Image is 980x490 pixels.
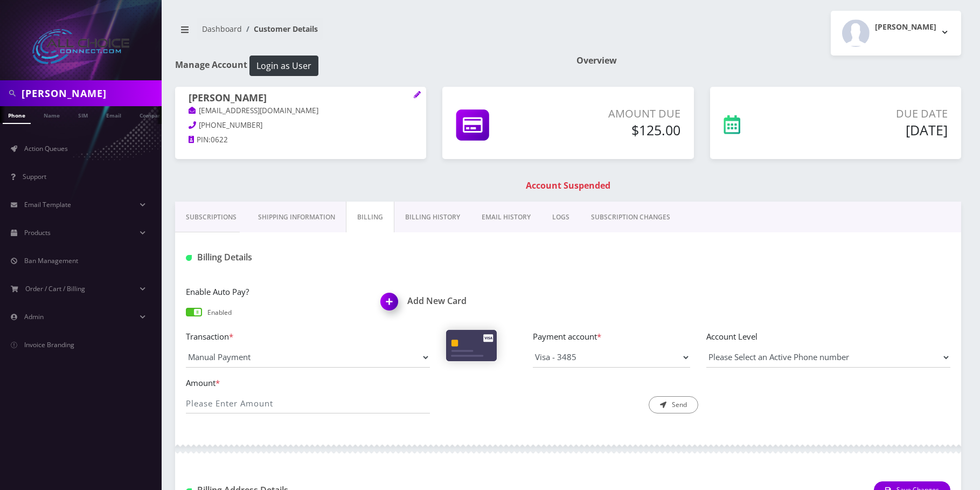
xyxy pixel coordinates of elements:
img: All Choice Connect [32,29,129,64]
span: [PHONE_NUMBER] [199,120,262,130]
a: Login as User [247,59,318,71]
h1: Add New Card [381,296,560,306]
a: Billing [346,202,394,233]
a: Company [134,106,170,123]
span: Invoice Branding [24,340,74,349]
a: [EMAIL_ADDRESS][DOMAIN_NAME] [189,106,318,116]
img: Add New Card [376,289,407,321]
a: SIM [73,106,93,123]
a: Dashboard [202,24,242,34]
a: Email [101,106,127,123]
nav: breadcrumb [175,18,560,49]
a: Billing History [394,202,471,233]
span: Order / Cart / Billing [25,284,85,293]
li: Customer Details [242,23,318,34]
img: Cards [446,330,497,361]
h1: Billing Details [186,252,430,263]
a: Add New CardAdd New Card [381,296,560,306]
h1: Account Suspended [178,181,958,191]
a: Shipping Information [247,202,346,233]
h1: Overview [576,56,962,66]
a: Phone [3,106,31,124]
h1: Manage Account [175,56,560,76]
input: Please Enter Amount [186,393,430,413]
p: Enabled [207,308,232,318]
h2: [PERSON_NAME] [875,23,936,32]
h5: $125.00 [556,122,680,138]
label: Payment account [533,330,690,343]
span: Products [24,228,51,237]
button: Send [649,396,698,413]
a: Subscriptions [175,202,247,233]
span: Support [23,172,46,181]
span: Email Template [24,200,71,209]
p: Due Date [803,106,948,122]
span: 0622 [211,135,228,144]
label: Transaction [186,330,430,343]
img: Billing Details [186,255,192,261]
a: LOGS [541,202,580,233]
label: Account Level [706,330,950,343]
p: Amount Due [556,106,680,122]
span: Action Queues [24,144,68,153]
button: Login as User [249,56,318,76]
a: SUBSCRIPTION CHANGES [580,202,681,233]
h5: [DATE] [803,122,948,138]
a: Name [38,106,65,123]
span: Ban Management [24,256,78,265]
button: [PERSON_NAME] [831,11,961,56]
a: PIN: [189,135,211,146]
span: Admin [24,312,44,321]
label: Enable Auto Pay? [186,286,365,298]
input: Search in Company [22,83,159,103]
h1: [PERSON_NAME] [189,92,413,105]
label: Amount [186,377,430,389]
a: EMAIL HISTORY [471,202,541,233]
